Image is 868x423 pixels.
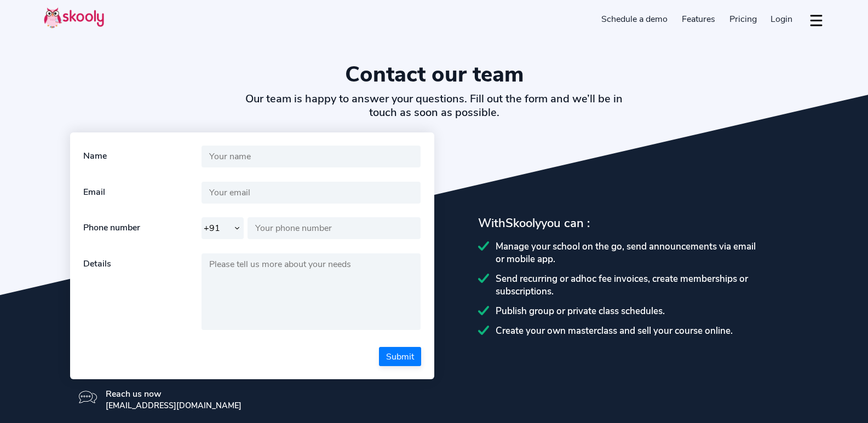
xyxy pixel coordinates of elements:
[478,240,798,265] div: Manage your school on the go, send announcements via email or mobile app.
[202,146,421,167] input: Your name
[83,253,202,333] div: Details
[248,217,421,239] input: Your phone number
[478,325,798,337] div: Create your own masterclass and sell your course online.
[478,215,798,231] div: With you can :
[202,182,421,204] input: Your email
[83,146,202,167] div: Name
[808,8,824,33] button: dropdown menu
[505,215,541,231] span: Skooly
[763,10,800,28] a: Login
[83,182,202,204] div: Email
[478,305,798,317] div: Publish group or private class schedules.
[239,92,629,119] h2: Our team is happy to answer your questions. Fill out the form and we’ll be in touch as soon as po...
[44,61,824,88] h1: Contact our team
[595,10,675,28] a: Schedule a demo
[44,7,104,28] img: Skooly
[675,10,722,28] a: Features
[379,347,421,366] button: Submit
[771,13,792,25] span: Login
[729,13,757,25] span: Pricing
[79,388,97,406] img: icon-message
[478,273,798,298] div: Send recurring or adhoc fee invoices, create memberships or subscriptions.
[106,388,242,400] div: Reach us now
[722,10,764,28] a: Pricing
[106,400,242,411] div: [EMAIL_ADDRESS][DOMAIN_NAME]
[83,217,202,239] div: Phone number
